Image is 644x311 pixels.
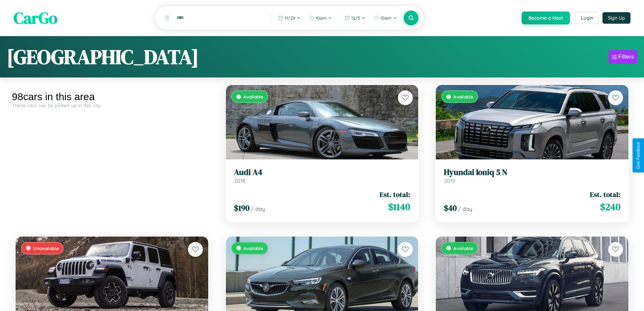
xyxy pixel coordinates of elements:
[370,13,400,23] button: 10am
[453,94,473,99] span: Available
[251,205,265,212] span: / day
[315,15,327,21] span: 10am
[275,13,304,23] button: 11/29
[590,190,620,199] span: Est. total:
[234,177,245,184] span: 2018
[444,202,457,214] span: $ 40
[600,200,620,214] span: $ 240
[12,91,212,103] div: 98 cars in this area
[453,245,473,251] span: Available
[575,12,599,24] button: Login
[602,12,630,24] button: Sign Up
[444,168,620,184] a: Hyundai Ioniq 5 N2019
[636,142,641,169] div: Give Feedback
[444,168,620,177] h3: Hyundai Ioniq 5 N
[351,15,360,21] span: 12 / 5
[618,53,634,60] div: Filters
[243,94,263,99] span: Available
[234,202,249,214] span: $ 190
[458,205,472,212] span: / day
[234,168,410,177] h3: Audi A4
[234,168,410,184] a: Audi A42018
[444,177,455,184] span: 2019
[522,12,570,24] button: Become a Host
[12,103,212,108] div: These cars can be picked up in this city.
[7,43,199,71] h1: [GEOGRAPHIC_DATA]
[609,50,637,64] button: Filters
[388,200,410,214] span: $ 1140
[285,15,295,21] span: 11 / 29
[14,7,57,29] span: CarGo
[380,15,391,21] span: 10am
[380,190,410,199] span: Est. total:
[305,13,335,23] button: 10am
[33,245,59,251] span: Unavailable
[243,245,263,251] span: Available
[341,13,369,23] button: 12/5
